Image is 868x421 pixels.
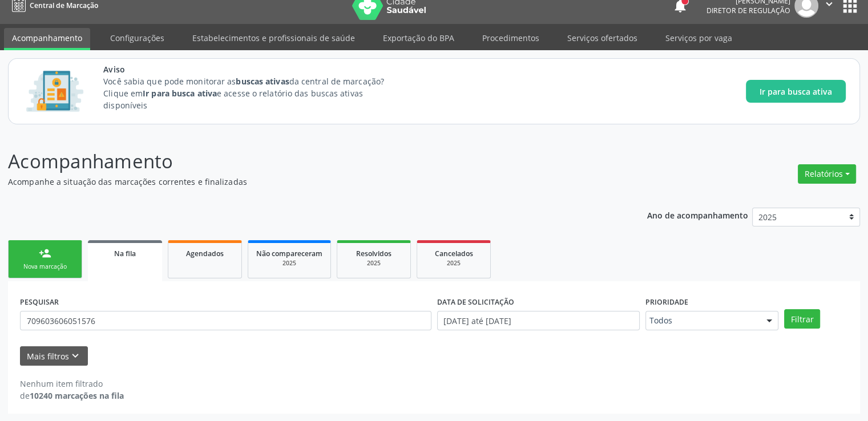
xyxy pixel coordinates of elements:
a: Serviços por vaga [657,28,740,48]
p: Ano de acompanhamento [647,208,748,222]
span: Na fila [114,249,136,258]
div: person_add [39,247,51,260]
div: Nova marcação [17,262,74,271]
div: Nenhum item filtrado [20,378,124,390]
strong: Ir para busca ativa [143,88,217,99]
div: de [20,390,124,402]
i: keyboard_arrow_down [69,350,82,362]
img: Imagem de CalloutCard [22,66,87,117]
label: Prioridade [645,293,688,311]
button: Relatórios [798,164,856,184]
a: Serviços ofertados [559,28,645,48]
a: Acompanhamento [4,28,90,50]
div: 2025 [345,259,402,268]
a: Exportação do BPA [375,28,462,48]
span: Central de Marcação [30,1,98,10]
strong: buscas ativas [236,76,289,87]
a: Configurações [102,28,172,48]
a: Estabelecimentos e profissionais de saúde [184,28,363,48]
p: Você sabia que pode monitorar as da central de marcação? Clique em e acesse o relatório das busca... [103,75,405,111]
span: Ir para busca ativa [760,86,832,98]
button: Mais filtroskeyboard_arrow_down [20,346,88,366]
input: Nome, CNS [20,311,431,330]
input: Selecione um intervalo [437,311,640,330]
strong: 10240 marcações na fila [30,390,124,401]
span: Resolvidos [356,249,391,258]
span: Diretor de regulação [706,6,790,15]
span: Não compareceram [256,249,322,258]
p: Acompanhamento [8,147,604,176]
label: PESQUISAR [20,293,59,311]
div: 2025 [425,259,482,268]
span: Todos [649,315,756,326]
span: Aviso [103,63,405,75]
a: Procedimentos [474,28,547,48]
label: DATA DE SOLICITAÇÃO [437,293,514,311]
button: Filtrar [784,309,820,329]
p: Acompanhe a situação das marcações correntes e finalizadas [8,176,604,188]
button: Ir para busca ativa [746,80,846,103]
div: 2025 [256,259,322,268]
span: Agendados [186,249,224,258]
span: Cancelados [435,249,473,258]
